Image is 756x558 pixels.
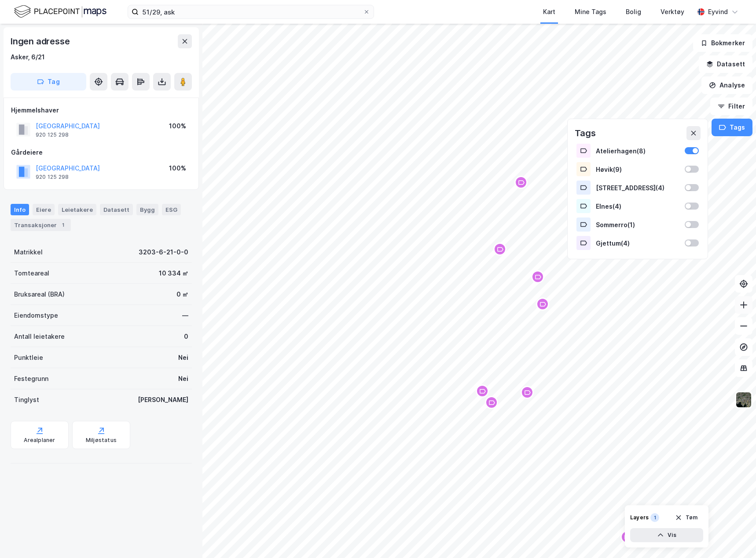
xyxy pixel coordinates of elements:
div: Map marker [521,386,534,399]
div: Matrikkel [14,247,43,257]
div: Map marker [493,243,506,256]
div: Ingen adresse [11,34,71,48]
div: Miljøstatus [86,437,117,444]
div: Eyvind [708,7,728,17]
div: Festegrunn [14,373,48,384]
img: 9k= [735,391,752,408]
div: 0 [184,331,188,342]
div: Map marker [536,297,549,311]
div: Info [11,204,29,215]
button: Tag [11,73,86,91]
div: Høvik ( 9 ) [596,166,679,173]
div: Tomteareal [14,268,49,279]
div: Layers [630,514,649,521]
div: Gårdeiere [11,147,191,158]
div: Atelierhagen ( 8 ) [596,147,679,155]
div: ESG [162,204,181,215]
div: Map marker [485,396,498,409]
div: Map marker [620,530,634,544]
div: Kontrollprogram for chat [712,516,756,558]
div: Asker, 6/21 [11,52,45,62]
div: Bygg [136,204,158,215]
div: 100% [169,163,186,174]
div: Elnes ( 4 ) [596,203,679,210]
div: Nei [178,373,188,384]
button: Tøm [669,511,703,525]
iframe: Chat Widget [712,516,756,558]
div: Map marker [476,384,489,398]
div: 1 [59,221,67,229]
button: Tags [712,119,752,136]
div: Nei [178,352,188,363]
div: Arealplaner [24,437,55,444]
button: Bokmerker [693,34,752,52]
div: Transaksjoner [11,219,71,231]
div: Tags [575,126,596,140]
div: 1 [650,513,659,522]
div: Map marker [531,270,544,283]
div: Tinglyst [14,395,39,405]
div: 920 125 298 [36,174,69,181]
div: Leietakere [58,204,96,215]
div: Map marker [514,176,528,189]
button: Analyse [701,76,752,94]
div: — [182,310,188,321]
div: Eiere [33,204,55,215]
div: Punktleie [14,352,43,363]
div: Datasett [100,204,133,215]
div: [STREET_ADDRESS] ( 4 ) [596,184,679,192]
div: 10 334 ㎡ [159,268,188,279]
div: Eiendomstype [14,310,58,321]
div: 100% [169,121,186,131]
div: Kart [543,7,555,17]
button: Vis [630,528,703,542]
div: 0 ㎡ [176,289,188,300]
div: Verktøy [661,7,684,17]
div: Hjemmelshaver [11,105,191,116]
img: logo.f888ab2527a4732fd821a326f86c7f29.svg [14,4,106,19]
div: 920 125 298 [36,131,69,138]
div: Gjettum ( 4 ) [596,239,679,247]
div: Bruksareal (BRA) [14,289,65,300]
div: Antall leietakere [14,331,65,342]
div: Bolig [626,7,641,17]
div: Sommerro ( 1 ) [596,221,679,228]
button: Filter [710,98,752,115]
button: Datasett [699,55,752,73]
div: 3203-6-21-0-0 [139,247,188,257]
div: Mine Tags [575,7,606,17]
input: Søk på adresse, matrikkel, gårdeiere, leietakere eller personer [139,5,363,18]
div: [PERSON_NAME] [138,395,188,405]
